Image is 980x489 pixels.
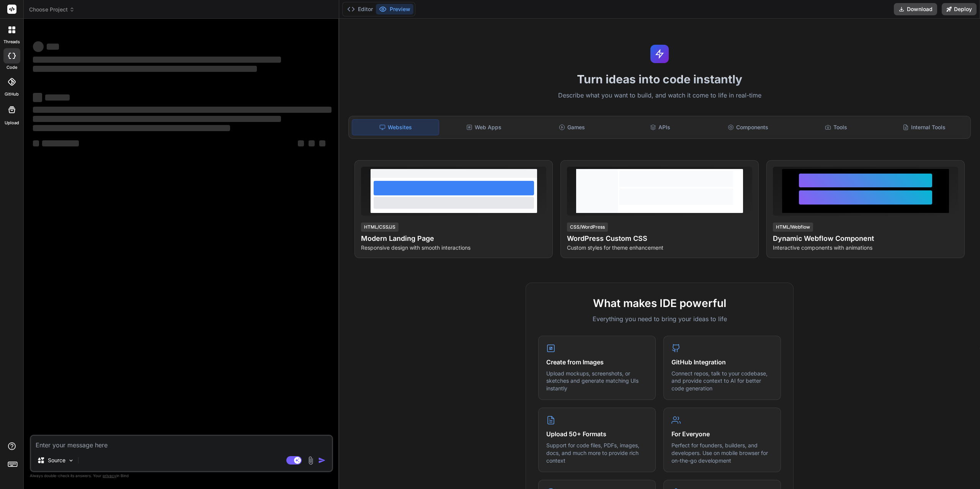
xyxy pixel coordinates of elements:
label: threads [3,39,20,45]
span: ‌ [33,125,230,131]
p: Source [48,457,65,464]
div: Components [705,119,791,135]
span: ‌ [33,140,39,146]
span: ‌ [33,41,44,52]
button: Preview [376,4,413,15]
span: Choose Project [29,6,75,13]
p: Always double-check its answers. Your in Bind [30,472,333,479]
p: Describe what you want to build, and watch it come to life in real-time [344,91,975,101]
span: ‌ [47,44,59,50]
div: Tools [793,119,879,135]
h4: Modern Landing Page [361,233,546,244]
p: Everything you need to bring your ideas to life [538,314,781,323]
h4: For Everyone [671,429,773,439]
div: HTML/CSS/JS [361,223,399,232]
h1: Turn ideas into code instantly [344,72,975,86]
label: Upload [5,120,19,126]
div: Internal Tools [881,119,967,135]
p: Custom styles for theme enhancement [567,244,752,252]
span: privacy [103,473,116,478]
label: code [7,64,17,71]
div: Web Apps [441,119,527,135]
div: Websites [352,119,439,135]
span: ‌ [319,140,325,146]
label: GitHub [5,91,19,97]
span: ‌ [33,116,281,122]
h4: GitHub Integration [671,357,773,367]
img: Pick Models [68,457,74,464]
p: Support for code files, PDFs, images, docs, and much more to provide rich context [546,442,648,464]
p: Responsive design with smooth interactions [361,244,546,252]
div: HTML/Webflow [773,223,813,232]
h4: Create from Images [546,357,648,367]
span: ‌ [33,66,257,72]
span: ‌ [42,140,79,146]
div: CSS/WordPress [567,223,608,232]
span: ‌ [298,140,304,146]
button: Editor [344,4,376,15]
span: ‌ [33,107,332,113]
h4: WordPress Custom CSS [567,233,752,244]
h2: What makes IDE powerful [538,295,781,311]
button: Deploy [942,3,977,15]
p: Connect repos, talk to your codebase, and provide context to AI for better code generation [671,370,773,392]
img: attachment [306,456,315,465]
span: ‌ [45,94,70,101]
div: Games [529,119,615,135]
h4: Dynamic Webflow Component [773,233,958,244]
span: ‌ [33,57,281,63]
span: ‌ [309,140,315,146]
h4: Upload 50+ Formats [546,429,648,439]
img: icon [318,457,326,464]
p: Upload mockups, screenshots, or sketches and generate matching UIs instantly [546,370,648,392]
button: Download [894,3,937,15]
span: ‌ [33,93,42,102]
div: APIs [617,119,703,135]
p: Perfect for founders, builders, and developers. Use on mobile browser for on-the-go development [671,442,773,464]
p: Interactive components with animations [773,244,958,252]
